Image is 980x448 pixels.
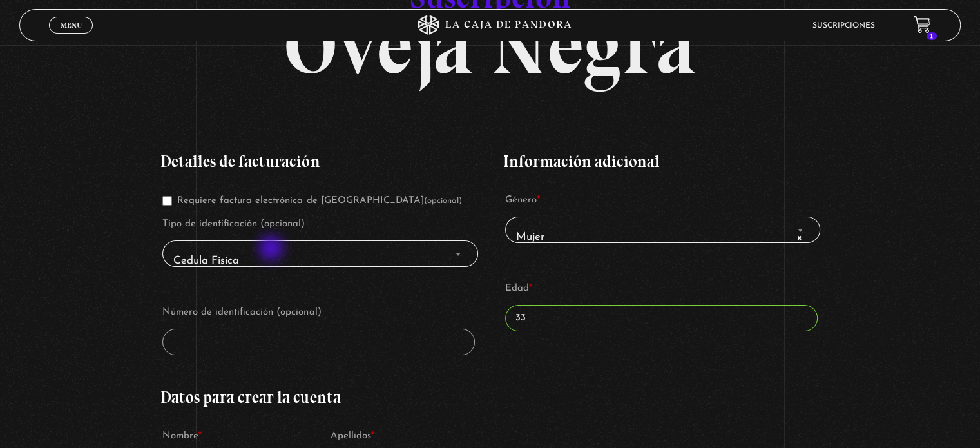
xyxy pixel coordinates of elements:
h3: Detalles de facturación [160,153,477,170]
span: 1 [927,32,937,40]
label: Edad [505,279,818,298]
span: Cedula Fisica [162,240,477,267]
a: 1 [914,16,931,34]
label: Requiere factura electrónica de [GEOGRAPHIC_DATA] [162,196,461,206]
label: Apellidos [330,427,475,446]
label: Número de identificación (opcional) [162,303,475,322]
label: Nombre [162,427,307,446]
span: Cerrar [56,32,86,41]
label: Género [505,191,818,210]
label: Tipo de identificación (opcional) [162,215,475,234]
h3: Información adicional [503,153,820,170]
input: Requiere factura electrónica de [GEOGRAPHIC_DATA](opcional) [162,196,172,206]
a: Suscripciones [812,22,875,30]
h3: Datos para crear la cuenta [160,389,477,405]
span: Mujer [511,222,814,251]
span: Cedula Fisica [168,246,472,275]
span: (opcional) [423,197,461,205]
span: Mujer [505,217,820,243]
span: Menu [61,21,82,29]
